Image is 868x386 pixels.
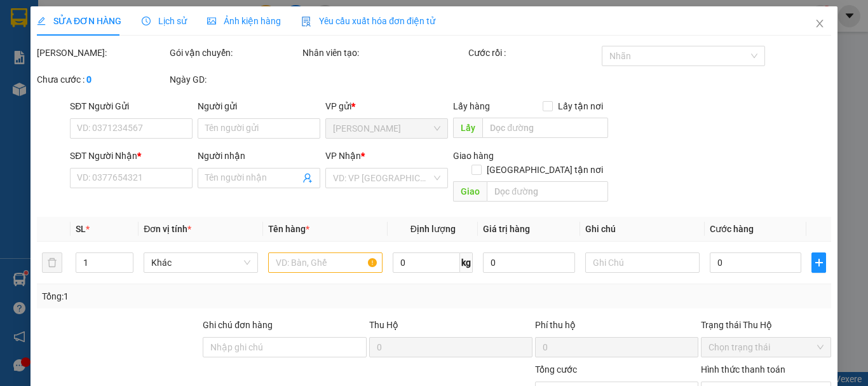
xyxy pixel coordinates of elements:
[468,46,599,60] div: Cước rồi :
[42,289,336,303] div: Tổng: 1
[811,252,826,273] button: plus
[170,46,300,60] div: Gói vận chuyển:
[198,149,320,163] div: Người nhận
[37,72,167,86] div: Chưa cước :
[483,224,530,234] span: Giá trị hàng
[203,320,273,330] label: Ghi chú đơn hàng
[481,163,607,177] span: [GEOGRAPHIC_DATA] tận nơi
[701,364,785,375] label: Hình thức thanh toán
[453,118,482,138] span: Lấy
[535,318,698,337] div: Phí thu hộ
[76,224,86,234] span: SL
[701,318,831,332] div: Trạng thái Thu Hộ
[812,258,825,268] span: plus
[70,149,193,163] div: SĐT Người Nhận
[460,252,473,273] span: kg
[301,16,435,26] span: Yêu cầu xuất hóa đơn điện tử
[535,364,577,375] span: Tổng cước
[410,224,455,234] span: Định lượng
[482,118,607,138] input: Dọc đường
[325,99,448,113] div: VP gửi
[585,252,700,273] input: Ghi Chú
[151,253,250,272] span: Khác
[453,101,490,111] span: Lấy hàng
[144,224,191,234] span: Đơn vị tính
[207,17,216,25] span: picture
[142,17,151,25] span: clock-circle
[37,46,167,60] div: [PERSON_NAME]:
[70,99,193,113] div: SĐT Người Gửi
[37,16,121,26] span: SỬA ĐƠN HÀNG
[268,252,383,273] input: VD: Bàn, Ghế
[333,119,440,138] span: Hồ Chí Minh
[325,151,361,161] span: VP Nhận
[709,338,824,357] span: Chọn trạng thái
[580,217,705,242] th: Ghi chú
[37,17,46,25] span: edit
[487,181,607,202] input: Dọc đường
[369,320,398,330] span: Thu Hộ
[198,99,320,113] div: Người gửi
[268,224,309,234] span: Tên hàng
[301,17,311,27] img: icon
[170,72,300,86] div: Ngày GD:
[802,6,837,42] button: Close
[42,252,62,273] button: delete
[302,173,313,183] span: user-add
[207,16,281,26] span: Ảnh kiện hàng
[453,151,494,161] span: Giao hàng
[86,74,92,85] b: 0
[203,337,366,357] input: Ghi chú đơn hàng
[552,99,607,113] span: Lấy tận nơi
[710,224,754,234] span: Cước hàng
[815,18,825,29] span: close
[453,181,487,202] span: Giao
[302,46,466,60] div: Nhân viên tạo:
[142,16,187,26] span: Lịch sử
